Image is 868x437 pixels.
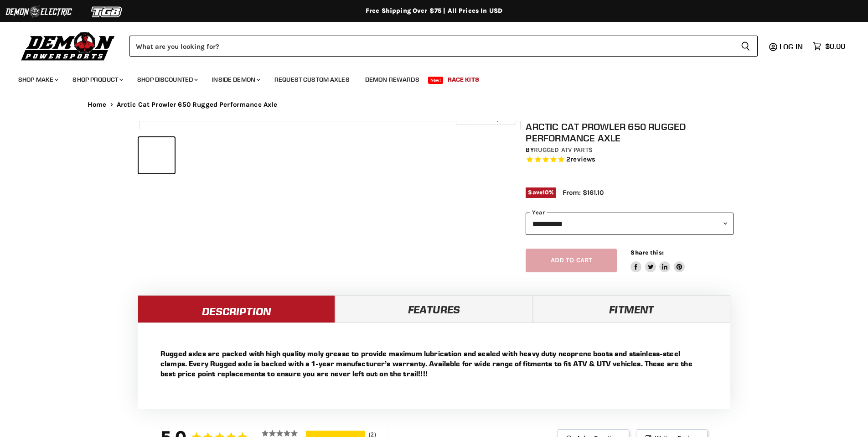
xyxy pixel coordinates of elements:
p: Rugged axles are packed with high quality moly grease to provide maximum lubrication and sealed w... [160,349,708,379]
button: Arctic Cat Prowler 650 Rugged Performance Axle thumbnail [216,137,252,173]
button: Arctic Cat Prowler 650 Rugged Performance Axle thumbnail [139,137,175,173]
span: Rated 5.0 out of 5 stars 2 reviews [526,155,734,165]
a: Shop Discounted [130,70,203,89]
h1: Arctic Cat Prowler 650 Rugged Performance Axle [526,121,734,144]
a: Shop Product [66,70,129,89]
a: Fitment [533,295,730,323]
a: Inside Demon [205,70,266,89]
span: Click to expand [460,115,511,122]
a: Race Kits [441,70,486,89]
div: by [526,145,734,155]
a: Rugged ATV Parts [534,146,593,154]
select: year [526,213,734,235]
a: Log in [775,42,808,51]
input: Search [129,36,734,57]
div: Free Shipping Over $75 | All Prices In USD [69,7,799,15]
span: Share this: [630,249,663,256]
span: $0.00 [825,42,845,51]
img: Demon Powersports [18,30,118,62]
a: Home [88,101,107,109]
span: New! [428,77,444,84]
form: Product [129,36,758,57]
button: Arctic Cat Prowler 650 Rugged Performance Axle thumbnail [177,137,213,173]
a: Features [335,295,532,323]
span: From: $161.10 [563,188,604,197]
span: Arctic Cat Prowler 650 Rugged Performance Axle [117,101,278,109]
ul: Main menu [11,67,843,89]
img: TGB Logo 2 [73,3,141,21]
a: $0.00 [808,40,850,53]
nav: Breadcrumbs [69,101,799,109]
span: 10 [542,189,549,196]
a: Request Custom Axles [268,70,356,89]
img: Demon Electric Logo 2 [5,3,73,21]
span: 2 reviews [566,156,595,164]
span: Save % [526,187,556,198]
span: Log in [780,42,803,51]
span: reviews [570,156,595,164]
a: Description [138,295,335,323]
div: 5 ★ [261,429,305,437]
a: Demon Rewards [358,70,426,89]
button: Search [734,36,758,57]
a: Shop Make [11,70,64,89]
aside: Share this: [630,249,685,273]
